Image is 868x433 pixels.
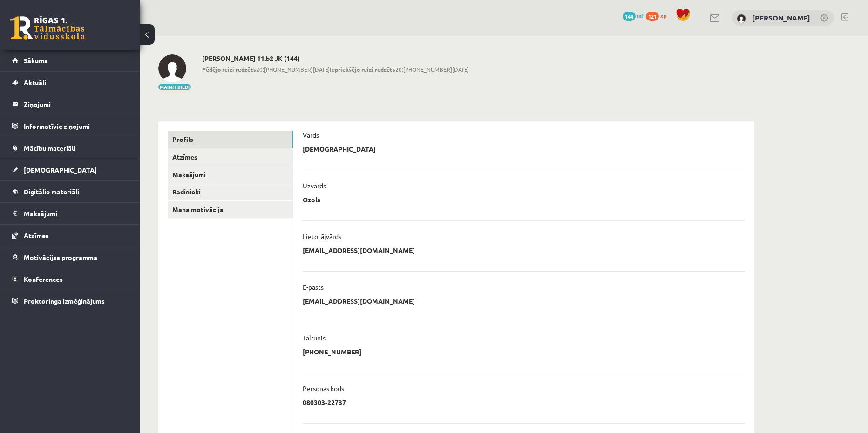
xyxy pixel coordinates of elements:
p: 080303-22737 [303,398,346,406]
p: E-pasts [303,283,324,291]
span: 20:[PHONE_NUMBER][DATE] 20:[PHONE_NUMBER][DATE] [202,65,469,73]
a: Profils [168,131,293,148]
span: Mācību materiāli [24,144,75,152]
span: Sākums [24,56,47,65]
a: Konferences [12,268,128,290]
a: Ziņojumi [12,93,128,115]
span: 144 [623,12,636,21]
p: Lietotājvārds [303,232,341,240]
legend: Informatīvie ziņojumi [24,115,128,137]
span: Motivācijas programma [24,253,97,261]
a: Mana motivācija [168,201,293,218]
a: 144 mP [623,12,644,19]
a: Motivācijas programma [12,246,128,268]
span: 121 [646,12,659,21]
p: [PHONE_NUMBER] [303,347,361,356]
p: [EMAIL_ADDRESS][DOMAIN_NAME] [303,297,415,305]
p: Personas kods [303,384,344,393]
a: 121 xp [646,12,671,19]
a: Maksājumi [168,166,293,183]
p: [DEMOGRAPHIC_DATA] [303,145,376,153]
a: Aktuāli [12,72,128,93]
a: Atzīmes [12,225,128,246]
button: Mainīt bildi [158,84,191,90]
a: Maksājumi [12,203,128,224]
span: Konferences [24,275,63,283]
a: Radinieki [168,183,293,200]
a: Informatīvie ziņojumi [12,115,128,137]
a: Rīgas 1. Tālmācības vidusskola [10,16,85,40]
a: [DEMOGRAPHIC_DATA] [12,159,128,180]
a: Proktoringa izmēģinājums [12,290,128,312]
img: Kristiāna Ozola [737,14,746,23]
b: Pēdējo reizi redzēts [202,66,256,73]
span: Digitālie materiāli [24,187,79,196]
legend: Maksājumi [24,203,128,224]
span: xp [660,12,666,19]
img: Kristiāna Ozola [158,54,186,82]
p: Tālrunis [303,333,325,342]
p: Vārds [303,131,319,139]
a: Digitālie materiāli [12,181,128,202]
span: Aktuāli [24,78,46,87]
p: Uzvārds [303,181,326,190]
a: Mācību materiāli [12,137,128,159]
span: Proktoringa izmēģinājums [24,297,105,305]
span: mP [637,12,644,19]
a: Atzīmes [168,148,293,166]
span: [DEMOGRAPHIC_DATA] [24,166,97,174]
a: [PERSON_NAME] [752,13,810,22]
a: Sākums [12,50,128,71]
h2: [PERSON_NAME] 11.b2 JK (144) [202,54,469,62]
legend: Ziņojumi [24,93,128,115]
p: Ozola [303,195,321,204]
p: [EMAIL_ADDRESS][DOMAIN_NAME] [303,246,415,254]
span: Atzīmes [24,231,49,240]
b: Iepriekšējo reizi redzēts [330,66,395,73]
